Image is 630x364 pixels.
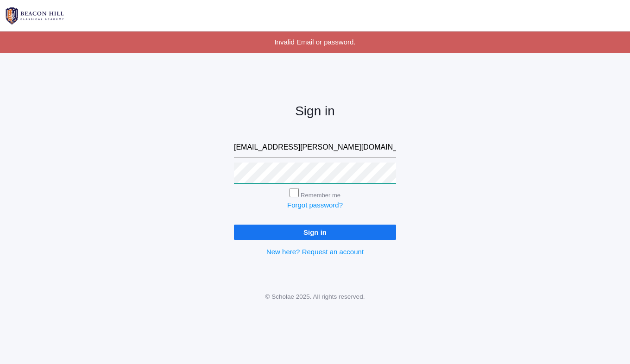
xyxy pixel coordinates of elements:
label: Remember me [301,192,340,199]
input: Email address [234,137,396,158]
a: Forgot password? [287,201,343,209]
h2: Sign in [234,104,396,119]
a: New here? Request an account [266,248,364,256]
input: Sign in [234,225,396,240]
